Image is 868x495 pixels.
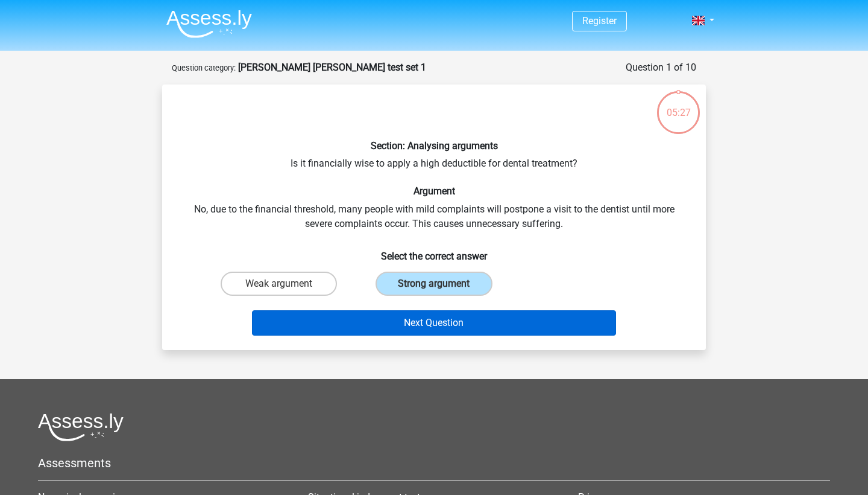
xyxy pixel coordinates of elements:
[221,272,337,296] label: Weak argument
[167,94,701,340] div: Is it financially wise to apply a high deductible for dental treatment? No, due to the financial ...
[181,140,687,152] h6: Section: Analysing arguments
[172,63,236,72] small: Question category:
[238,62,426,73] strong: [PERSON_NAME] [PERSON_NAME] test set 1
[38,456,830,470] h5: Assessments
[656,90,701,120] div: 05:27
[166,10,252,38] img: Assessly
[181,185,687,197] h6: Argument
[38,413,124,441] img: Assessly logo
[181,241,687,262] h6: Select the correct answer
[376,272,492,296] label: Strong argument
[252,310,617,336] button: Next Question
[626,60,696,75] div: Question 1 of 10
[582,15,617,27] a: Register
